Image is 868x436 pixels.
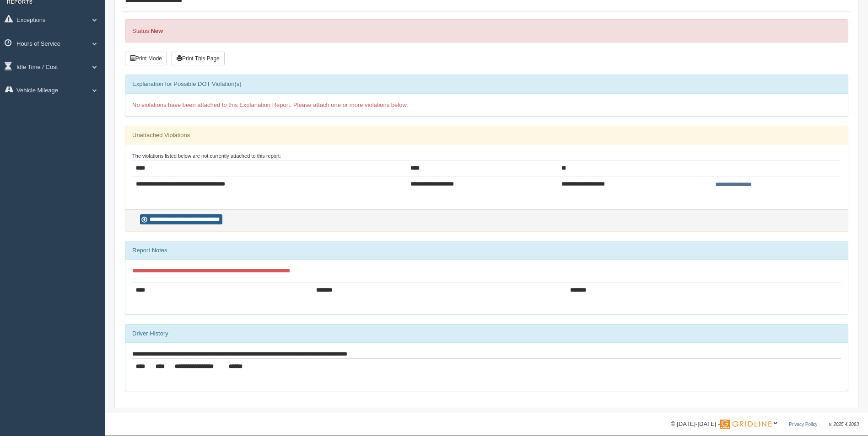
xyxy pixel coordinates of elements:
[125,19,848,43] div: Status:
[789,422,817,427] a: Privacy Policy
[829,422,859,427] span: v. 2025.4.2063
[125,126,848,144] div: Unattached Violations
[125,324,848,343] div: Driver History
[720,420,771,429] img: Gridline
[132,153,281,159] small: The violations listed below are not currently attached to this report:
[172,52,225,65] button: Print This Page
[125,75,848,93] div: Explanation for Possible DOT Violation(s)
[671,420,859,429] div: © [DATE]-[DATE] - ™
[125,52,167,65] button: Print Mode
[125,241,848,260] div: Report Notes
[151,27,163,34] strong: New
[132,101,408,108] span: No violations have been attached to this Explanation Report. Please attach one or more violations...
